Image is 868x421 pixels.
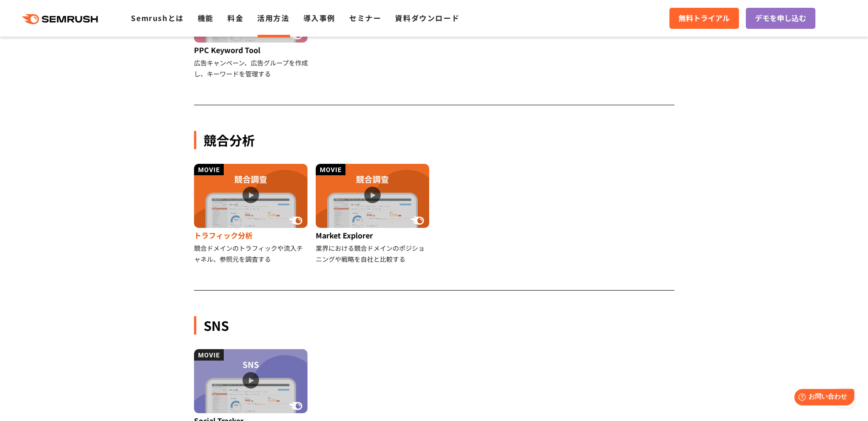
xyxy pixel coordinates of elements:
div: 業界における競合ドメインのポジショニングや戦略を自社と比較する [316,243,431,264]
div: トラフィック分析 [194,228,309,243]
div: Market Explorer [316,228,431,243]
div: SNS [194,316,674,335]
a: 機能 [198,12,214,23]
div: 競合分析 [194,131,674,149]
a: Semrushとは [131,12,183,23]
a: 料金 [227,12,243,23]
span: デモを申し込む [755,12,806,24]
a: セミナー [349,12,381,23]
div: PPC Keyword Tool [194,43,309,57]
div: 広告キャンペーン、広告グループを作成し、キーワードを管理する [194,57,309,79]
iframe: Help widget launcher [787,385,858,411]
a: Market Explorer 業界における競合ドメインのポジショニングや戦略を自社と比較する [316,164,431,264]
a: 無料トライアル [669,8,739,29]
a: デモを申し込む [746,8,815,29]
a: 活用方法 [257,12,289,23]
a: 導入事例 [303,12,335,23]
a: トラフィック分析 競合ドメインのトラフィックや流入チャネル、参照元を調査する [194,164,309,264]
span: 無料トライアル [679,12,730,24]
div: 競合ドメインのトラフィックや流入チャネル、参照元を調査する [194,243,309,264]
a: 資料ダウンロード [395,12,459,23]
